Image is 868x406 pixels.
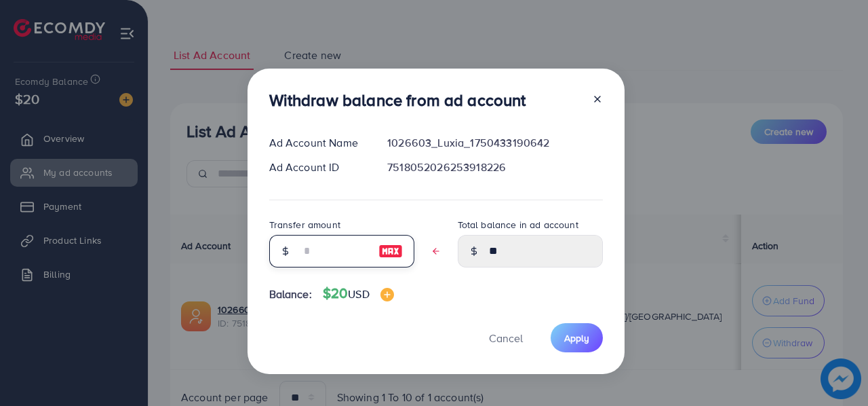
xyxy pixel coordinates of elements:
div: 7518052026253918226 [376,160,613,175]
div: Ad Account Name [258,135,377,151]
span: Apply [564,331,589,345]
img: image [378,243,403,259]
button: Cancel [472,323,540,352]
div: 1026603_Luxia_1750433190642 [376,135,613,151]
h3: Withdraw balance from ad account [269,90,526,110]
img: image [380,288,394,301]
span: Cancel [489,331,523,346]
label: Total balance in ad account [458,218,578,232]
span: Balance: [269,287,312,302]
h4: $20 [323,285,394,302]
span: USD [348,287,369,301]
button: Apply [551,323,603,352]
label: Transfer amount [269,218,340,232]
div: Ad Account ID [258,160,377,175]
